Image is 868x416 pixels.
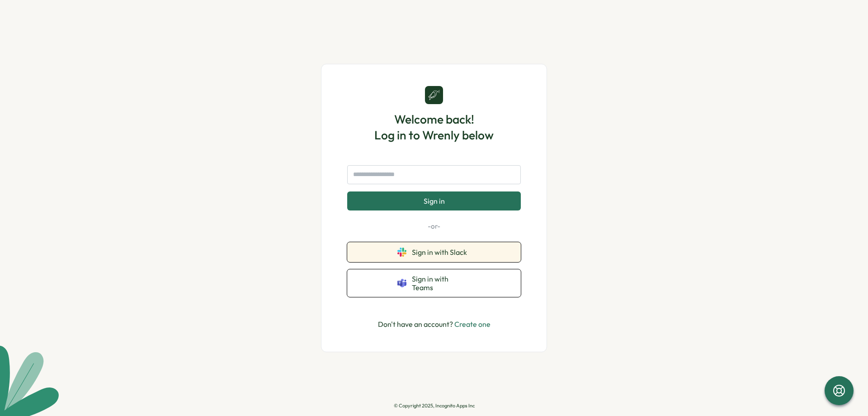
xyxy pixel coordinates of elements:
[347,269,521,297] button: Sign in with Teams
[378,319,491,330] p: Don't have an account?
[347,242,521,262] button: Sign in with Slack
[347,191,521,210] button: Sign in
[374,111,494,143] h1: Welcome back! Log in to Wrenly below
[412,275,471,292] span: Sign in with Teams
[424,197,445,205] span: Sign in
[394,403,475,409] p: © Copyright 2025, Incognito Apps Inc
[347,221,521,231] p: -or-
[412,248,471,256] span: Sign in with Slack
[454,320,491,329] a: Create one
